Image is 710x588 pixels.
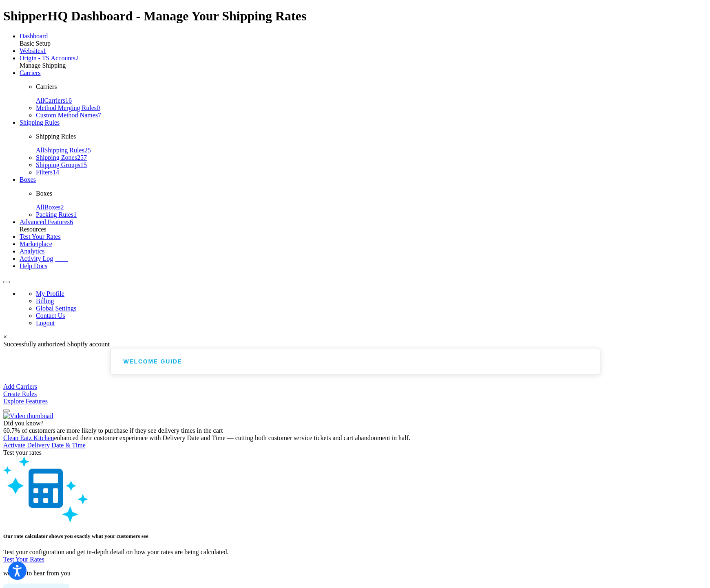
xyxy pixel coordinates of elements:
span: 2 [60,204,64,211]
li: Websites [20,47,707,55]
li: Logout [36,319,707,327]
span: Activity Log [20,255,70,262]
a: Test Your Rates [3,556,44,563]
a: Activate Delivery Date & Time [3,442,86,449]
span: 15 [80,161,87,168]
span: Custom Method Names [36,112,98,119]
a: Shipping Rules [20,119,60,126]
div: Test your configuration and get in-depth detail on how your rates are being calculated. [3,548,707,556]
span: 16 [65,97,72,104]
li: Carriers [20,69,707,119]
span: Advanced Features [20,218,70,225]
a: Shipping Groups15 [36,161,87,168]
a: Packing Rules1 [36,211,77,218]
a: Advanced Features6 [20,218,73,225]
a: Carriers [20,69,41,76]
span: Packing Rules [36,211,73,218]
div: Basic Setup [20,40,707,47]
h5: Our rate calculator shows you exactly what your customers see [3,533,707,540]
a: Websites1 [20,47,46,54]
li: Origin - TS Accounts [20,55,707,62]
div: Resources [20,226,707,233]
li: Global Settings [36,305,707,312]
a: Origin - TS Accounts2 [20,55,79,62]
a: AllShipping Rules25 [36,147,91,154]
li: Help Docs [20,262,707,270]
p: Carriers [36,83,707,90]
div: Successfully authorized Shopify account [3,341,707,348]
a: Dashboard [20,33,48,40]
span: 6 [70,218,73,225]
h2: Welcome Guide [124,358,182,365]
span: Shipping Groups [36,161,80,168]
a: Test Your Rates [20,233,61,240]
img: Video thumbnail [3,412,53,420]
span: 2 [75,55,79,62]
button: Welcome Guide [111,348,600,374]
span: Global Settings [36,305,76,312]
a: AllBoxes2 [36,204,64,211]
li: Shipping Groups [36,161,707,169]
span: 7 [98,112,101,119]
a: Add Carriers [3,383,707,390]
p: Boxes [36,190,707,197]
a: Marketplace [20,240,52,247]
li: Marketplace [20,240,707,248]
a: Contact Us [36,312,65,319]
a: Clean Eatz Kitchen [3,434,54,441]
li: Contact Us [36,312,707,319]
a: Logout [36,319,55,326]
li: My Profile [36,290,707,297]
p: Shipping Rules [36,133,707,140]
div: enhanced their customer experience with Delivery Date and Time — cutting both customer service ti... [3,434,707,442]
a: Billing [36,297,54,304]
a: Shipping Zones257 [36,154,87,161]
span: 14 [53,169,59,176]
li: Analytics [20,248,707,255]
span: Method Merging Rules [36,104,97,111]
li: Test Your Rates [20,233,707,240]
span: All Carriers [36,97,65,104]
a: AllCarriers16 [36,97,72,104]
span: Shipping Zones [36,154,77,161]
li: Billing [36,297,707,305]
li: Custom Method Names [36,112,707,119]
div: Manage Shipping [20,62,707,69]
button: Open Resource Center [3,281,10,283]
span: 1 [73,211,77,218]
div: Test your rates [3,449,707,456]
span: Websites [20,47,43,54]
li: Method Merging Rules [36,104,707,112]
a: Analytics [20,248,44,255]
li: Shipping Zones [36,154,707,161]
p: we want to hear from you [3,570,707,577]
span: Filters [36,169,53,176]
div: Did you know? [3,420,707,427]
li: Boxes [20,176,707,218]
a: Explore Features [3,398,707,405]
a: Create Rules [3,390,707,398]
div: 60.7% of customers are more likely to purchase if they see delivery times in the cart [3,427,707,434]
a: Boxes [20,176,36,183]
a: Activity LogNEW [20,255,70,262]
li: Shipping Rules [20,119,707,176]
a: My Profile [36,290,64,297]
span: All Shipping Rules [36,147,84,154]
span: All Boxes [36,204,60,211]
a: Filters14 [36,169,59,176]
a: × [3,333,7,340]
a: Custom Method Names7 [36,112,101,119]
h1: ShipperHQ Dashboard - Manage Your Shipping Rates [3,9,707,24]
a: Method Merging Rules0 [36,104,100,111]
